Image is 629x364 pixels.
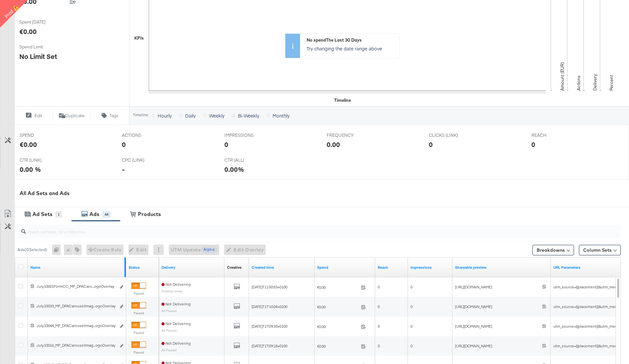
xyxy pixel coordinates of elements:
[410,265,450,270] a: The number of times your ad was served. On mobile apps an ad is counted as served the first time ...
[65,113,85,119] span: Duplicate
[224,132,274,138] span: IMPRESSIONS
[131,331,146,335] label: Paused
[317,285,358,290] span: €0.00
[531,132,581,138] span: REACH
[378,304,380,309] span: 0
[122,165,124,174] div: -
[162,348,177,352] sub: Ad Paused
[56,211,62,217] div: 1
[122,132,171,138] span: ACTIONS
[32,210,52,218] div: Ad Sets
[378,343,380,348] span: 0
[224,157,274,163] span: CTR (ALL)
[129,265,156,270] a: Shows the current state of your Ad.
[19,27,37,36] div: €0.00
[307,45,396,52] p: Try changing the date range above
[131,291,146,296] label: Paused
[317,304,358,309] span: €0.00
[252,265,312,270] a: Shows the created time for the Ad.
[162,282,191,287] span: Not Delivering
[455,304,542,310] div: [URL][DOMAIN_NAME]
[327,140,340,149] div: 0.00
[89,210,99,218] div: Ads
[317,265,372,270] a: The total amount spent to date.
[327,132,376,138] span: FREQUENCY
[378,265,405,270] a: The number of people your ad was served to.
[252,343,287,348] span: [DATE]T17:09:18+0100
[133,113,149,117] div: Timeline:
[20,132,69,138] span: SPEND
[19,44,68,50] span: Spend Limit
[20,165,41,174] div: 0.00 %
[410,304,412,309] span: 0
[34,113,42,119] span: Edit
[531,140,535,149] div: 0
[162,265,222,270] a: Reflects the ability of your Ad to achieve delivery.
[17,247,47,253] div: Ads ( 0 Selected)
[36,343,116,348] div: July10016_MF_DPACarouselImag...ogoOverlay
[455,265,548,270] a: Ad preview shareable link
[14,112,53,119] button: Edit
[162,301,191,306] span: Not Delivering
[224,165,244,174] div: 0.00%
[138,210,161,218] div: Products
[122,140,126,149] div: 0
[103,211,110,217] div: 44
[252,284,287,289] span: [DATE]T11:50:53+0100
[227,265,241,270] div: Creative
[52,245,64,255] div: 0
[410,324,412,329] span: 0
[273,112,290,119] span: Monthly
[579,245,621,255] button: Column Sets
[429,140,433,149] div: 0
[36,323,116,328] div: July10044_MF_DPACarouselImag...ogoOverlay
[317,324,358,329] span: €0.00
[131,311,146,315] label: Paused
[410,284,412,289] span: 0
[410,343,412,348] span: 0
[185,112,196,119] span: Daily
[307,37,396,43] div: No spend The Last 30 Days
[30,265,124,270] a: Ad Name.
[252,304,287,309] span: [DATE]T17:10:04+0100
[26,223,565,235] input: Search Ad Name, ID or Objective
[227,265,241,270] a: Shows the creative associated with your ad.
[378,284,380,289] span: 0
[162,341,191,346] span: Not Delivering
[162,309,177,313] sub: Ad Paused
[532,245,574,255] button: Breakdowns
[209,112,224,119] span: Weekly
[455,343,542,349] div: [URL][DOMAIN_NAME]
[455,324,542,329] div: [URL][DOMAIN_NAME]
[20,140,37,149] div: €0.00
[19,19,68,25] span: Spent [DATE]
[317,344,358,349] span: €0.00
[109,113,119,119] span: Tags
[455,284,542,290] div: [URL][DOMAIN_NAME]
[20,157,69,163] span: CTR (LINK)
[20,190,629,197] div: All Ad Sets and Ads
[378,324,380,329] span: 0
[162,289,182,293] sub: Pending review
[36,284,116,289] div: July10001FormCC_MF_DPACaro...ogoOverlay
[53,112,91,119] button: Duplicate
[224,140,228,149] div: 0
[36,303,116,309] div: July10033_MF_DPACarouselImag...ogoOverlay
[162,321,191,326] span: Not Delivering
[122,157,171,163] span: CPC (LINK)
[252,324,287,329] span: [DATE]T17:09:33+0100
[158,112,172,119] span: Hourly
[429,132,478,138] span: CLICKS (LINK)
[238,112,259,119] span: Bi-Weekly
[131,350,146,355] label: Paused
[162,328,177,332] sub: Ad Paused
[91,112,129,119] button: Tags
[19,52,57,61] div: No Limit Set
